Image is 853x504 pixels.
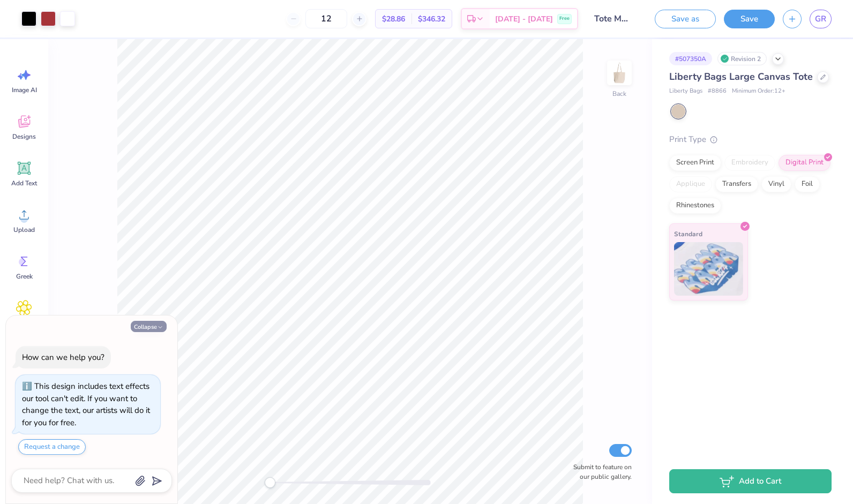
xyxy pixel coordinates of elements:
button: Save [724,10,775,28]
img: Back [609,62,630,84]
button: Add to Cart [669,469,832,493]
div: Applique [669,176,712,192]
img: Standard [674,242,743,296]
span: $28.86 [382,13,405,25]
span: Image AI [12,86,37,94]
label: Submit to feature on our public gallery. [567,462,632,482]
div: Revision 2 [717,52,767,65]
a: GR [810,10,832,28]
div: Rhinestones [669,198,721,214]
span: Add Text [11,179,37,187]
span: [DATE] - [DATE] [495,13,553,25]
span: Upload [13,225,35,234]
div: Transfers [715,176,758,192]
button: Collapse [131,321,167,332]
button: Save as [655,10,716,28]
div: Embroidery [724,155,775,171]
div: Print Type [669,133,832,146]
span: # 8866 [708,87,727,96]
div: Vinyl [761,176,791,192]
span: GR [815,13,826,25]
span: Liberty Bags [669,87,702,96]
div: Screen Print [669,155,721,171]
span: Greek [16,272,33,281]
button: Request a change [18,439,86,455]
input: – – [305,9,347,28]
span: Free [559,15,570,22]
div: Digital Print [779,155,830,171]
div: How can we help you? [22,352,104,363]
div: # 507350A [669,52,712,65]
span: $346.32 [418,13,445,25]
div: Back [612,89,626,99]
span: Minimum Order: 12 + [732,87,785,96]
span: Liberty Bags Large Canvas Tote [669,70,813,83]
span: Designs [12,132,36,141]
div: Accessibility label [265,477,275,488]
div: Foil [795,176,820,192]
input: Untitled Design [586,8,639,29]
span: Standard [674,228,702,239]
div: This design includes text effects our tool can't edit. If you want to change the text, our artist... [22,381,150,428]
